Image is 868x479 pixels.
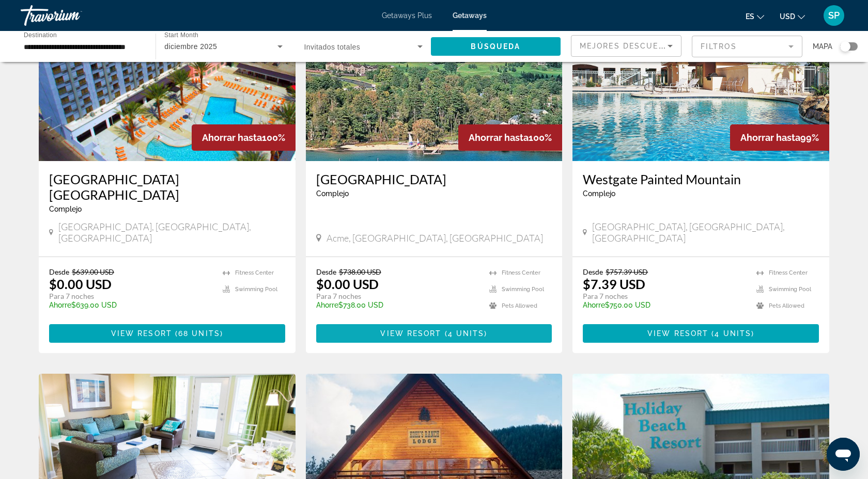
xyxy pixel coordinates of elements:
a: Getaways [453,11,487,20]
span: View Resort [111,329,172,338]
span: Desde [49,267,69,276]
span: ( ) [172,329,223,338]
span: Swimming Pool [502,286,544,293]
span: diciembre 2025 [164,42,217,51]
p: $750.00 USD [583,301,746,309]
span: 4 units [715,329,751,338]
span: Búsqueda [471,42,520,51]
span: 4 units [448,329,485,338]
span: Pets Allowed [502,302,537,309]
a: [GEOGRAPHIC_DATA] [316,171,552,187]
a: Westgate Painted Mountain [583,171,819,187]
button: View Resort(68 units) [49,324,285,343]
a: Getaways Plus [382,11,432,20]
button: Change language [746,9,764,24]
span: Swimming Pool [235,286,277,293]
span: Fitness Center [502,269,540,276]
span: Start Month [164,32,198,39]
div: 100% [458,124,562,151]
span: $757.39 USD [606,267,648,276]
span: Fitness Center [769,269,808,276]
button: Filter [692,35,802,58]
span: Desde [583,267,603,276]
span: Ahorre [316,301,338,309]
span: Destination [24,31,57,38]
p: $738.00 USD [316,301,479,309]
span: Ahorre [583,301,605,309]
button: View Resort(4 units) [316,324,552,343]
span: [GEOGRAPHIC_DATA], [GEOGRAPHIC_DATA], [GEOGRAPHIC_DATA] [592,221,819,244]
span: $639.00 USD [72,267,114,276]
span: ( ) [442,329,488,338]
span: Ahorrar hasta [469,132,529,143]
span: [GEOGRAPHIC_DATA], [GEOGRAPHIC_DATA], [GEOGRAPHIC_DATA] [58,221,285,244]
span: Mapa [813,39,832,54]
span: Swimming Pool [769,286,811,293]
button: View Resort(4 units) [583,324,819,343]
span: View Resort [380,329,441,338]
span: View Resort [647,329,708,338]
span: Ahorre [49,301,71,309]
p: $7.39 USD [583,276,645,292]
span: $738.00 USD [339,267,381,276]
span: 68 units [178,329,220,338]
span: Fitness Center [235,269,274,276]
span: SP [828,10,840,21]
span: Ahorrar hasta [202,132,262,143]
span: Complejo [583,189,615,198]
button: Búsqueda [431,37,561,56]
span: Complejo [49,205,82,213]
p: $639.00 USD [49,301,212,309]
span: Ahorrar hasta [740,132,800,143]
p: $0.00 USD [49,276,112,292]
span: Complejo [316,189,349,198]
span: Pets Allowed [769,302,804,309]
span: Mejores descuentos [580,42,683,50]
span: Desde [316,267,336,276]
p: $0.00 USD [316,276,379,292]
button: Change currency [780,9,805,24]
span: Acme, [GEOGRAPHIC_DATA], [GEOGRAPHIC_DATA] [327,232,543,244]
a: Travorium [21,2,124,29]
p: Para 7 noches [583,292,746,301]
span: es [746,12,754,21]
span: Invitados totales [304,43,361,51]
mat-select: Sort by [580,40,673,52]
p: Para 7 noches [49,292,212,301]
p: Para 7 noches [316,292,479,301]
span: ( ) [708,329,754,338]
span: USD [780,12,795,21]
a: [GEOGRAPHIC_DATA] [GEOGRAPHIC_DATA] [49,171,285,202]
iframe: Button to launch messaging window [827,438,860,471]
div: 99% [730,124,829,151]
div: 100% [192,124,296,151]
button: User Menu [820,5,847,26]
